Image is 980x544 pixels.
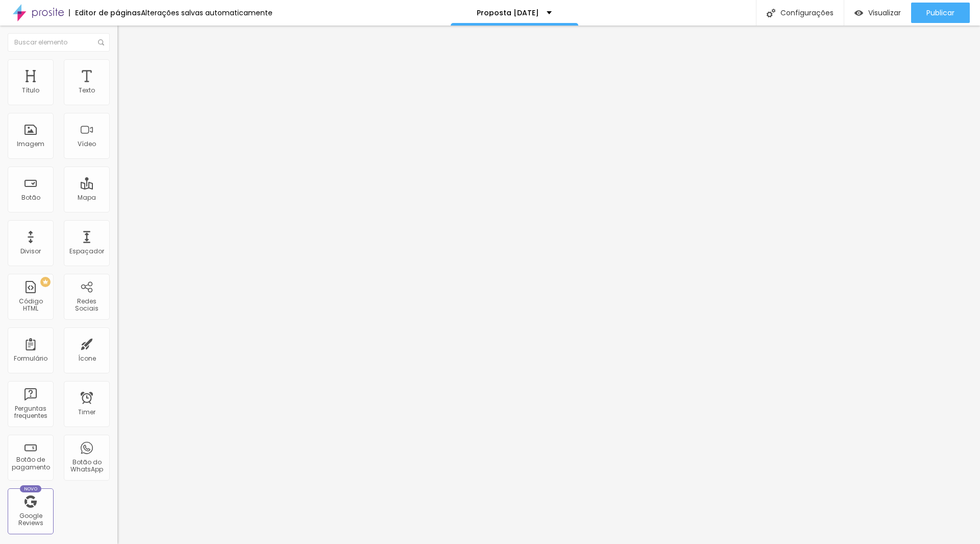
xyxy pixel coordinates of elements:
div: Mapa [78,194,96,201]
div: Botão do WhatsApp [66,459,107,474]
span: Publicar [926,9,954,17]
p: Proposta [DATE] [477,9,539,16]
button: Publicar [911,3,970,23]
div: Alterações salvas automaticamente [141,9,273,16]
div: Vídeo [78,140,96,148]
div: Formulário [14,355,47,362]
iframe: Editor [117,26,980,544]
span: Visualizar [868,9,901,17]
img: Icone [767,9,775,17]
button: Visualizar [844,3,911,23]
div: Texto [79,87,95,94]
img: view-1.svg [854,9,863,17]
div: Timer [78,409,95,416]
div: Editor de páginas [69,9,141,16]
div: Google Reviews [10,512,51,527]
div: Perguntas frequentes [10,405,51,420]
div: Código HTML [10,298,51,313]
input: Buscar elemento [8,33,110,52]
div: Ícone [78,355,96,362]
div: Divisor [20,248,41,255]
div: Redes Sociais [66,298,107,313]
div: Novo [20,485,42,492]
div: Imagem [17,140,44,148]
div: Botão [21,194,40,201]
img: Icone [98,39,104,45]
div: Título [22,87,39,94]
div: Espaçador [69,248,104,255]
div: Botão de pagamento [10,456,51,471]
